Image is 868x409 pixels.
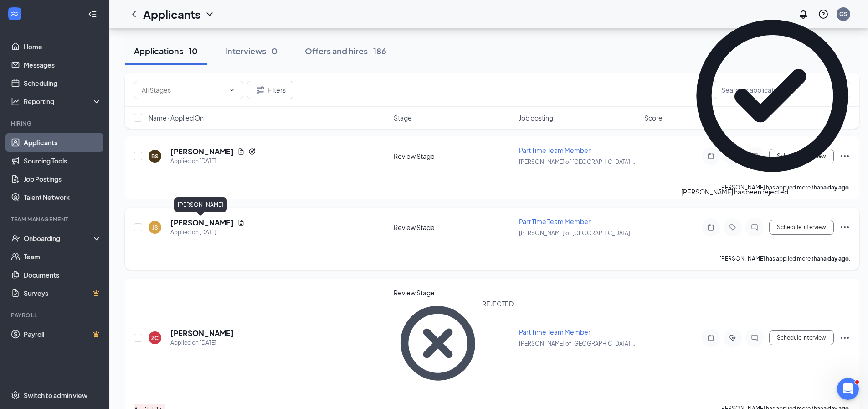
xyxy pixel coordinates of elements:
[170,157,256,166] div: Applied on [DATE]
[681,187,790,197] div: [PERSON_NAME] has been rejected.
[174,197,227,212] div: [PERSON_NAME]
[151,152,159,160] div: BS
[248,148,256,155] svg: Reapply
[11,97,20,106] svg: Analysis
[837,378,859,400] iframe: Intercom live chat
[24,284,102,302] a: SurveysCrown
[11,234,20,243] svg: UserCheck
[24,247,102,266] a: Team
[24,97,102,106] div: Reporting
[519,113,553,122] span: Job posting
[24,56,102,74] a: Messages
[305,45,386,57] div: Offers and hires · 186
[170,328,234,338] h5: [PERSON_NAME]
[24,266,102,284] a: Documents
[24,37,102,56] a: Home
[11,215,100,223] div: Team Management
[228,86,236,94] svg: ChevronDown
[24,234,94,243] div: Onboarding
[727,334,738,341] svg: ActiveTag
[24,74,102,92] a: Scheduling
[519,158,635,165] span: [PERSON_NAME] of [GEOGRAPHIC_DATA] ...
[482,299,514,388] div: REJECTED
[24,133,102,152] a: Applicants
[705,334,716,341] svg: Note
[134,45,198,57] div: Applications · 10
[394,113,412,122] span: Stage
[519,328,591,336] span: Part Time Team Member
[204,9,215,20] svg: ChevronDown
[24,170,102,188] a: Job Postings
[170,338,234,347] div: Applied on [DATE]
[519,230,635,236] span: [PERSON_NAME] of [GEOGRAPHIC_DATA] ...
[769,220,834,235] button: Schedule Interview
[10,9,19,18] svg: WorkstreamLogo
[152,224,158,231] div: JS
[705,224,716,231] svg: Note
[128,9,139,20] svg: ChevronLeft
[823,255,849,262] b: a day ago
[225,45,277,57] div: Interviews · 0
[237,148,245,155] svg: Document
[11,120,100,127] div: Hiring
[394,223,514,232] div: Review Stage
[237,219,245,226] svg: Document
[644,113,663,122] span: Score
[394,152,514,161] div: Review Stage
[142,85,225,95] input: All Stages
[170,218,234,228] h5: [PERSON_NAME]
[143,6,200,22] h1: Applicants
[170,228,245,237] div: Applied on [DATE]
[394,288,514,297] div: Review Stage
[394,299,482,388] svg: CrossCircle
[839,332,850,343] svg: Ellipses
[170,147,234,157] h5: [PERSON_NAME]
[24,188,102,206] a: Talent Network
[247,81,293,99] button: Filter Filters
[88,10,97,19] svg: Collapse
[749,334,760,341] svg: ChatInactive
[719,255,850,262] p: [PERSON_NAME] has applied more than .
[727,224,738,231] svg: Tag
[149,113,204,122] span: Name · Applied On
[769,330,834,345] button: Schedule Interview
[681,5,863,187] svg: CheckmarkCircle
[151,334,159,342] div: ZC
[839,222,850,233] svg: Ellipses
[24,391,87,400] div: Switch to admin view
[519,146,591,154] span: Part Time Team Member
[24,152,102,170] a: Sourcing Tools
[24,325,102,343] a: PayrollCrown
[749,224,760,231] svg: ChatInactive
[255,84,266,95] svg: Filter
[519,340,635,347] span: [PERSON_NAME] of [GEOGRAPHIC_DATA] ...
[519,217,591,225] span: Part Time Team Member
[11,311,100,319] div: Payroll
[11,391,20,400] svg: Settings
